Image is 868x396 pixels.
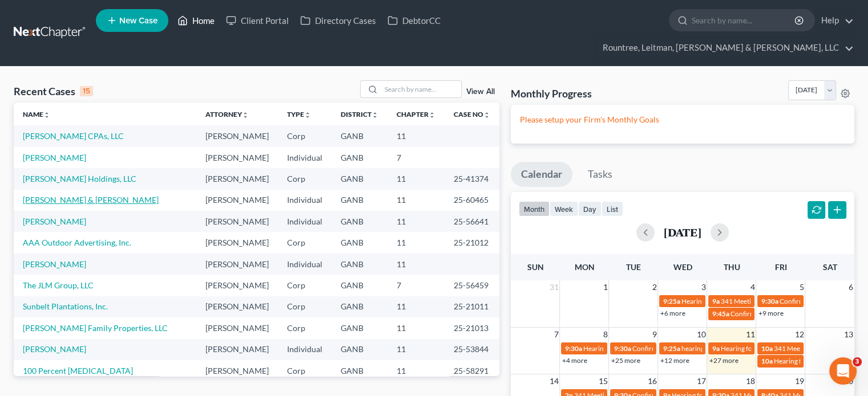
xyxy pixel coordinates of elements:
a: DebtorCC [382,10,446,31]
a: +25 more [611,356,640,365]
span: 3 [700,280,706,294]
a: Home [172,10,220,31]
i: unfold_more [242,112,249,119]
a: +12 more [660,356,689,365]
td: 11 [387,168,445,189]
td: [PERSON_NAME] [196,296,278,317]
span: 11 [744,328,756,341]
td: Corp [278,125,332,146]
span: 18 [744,374,756,388]
span: 8 [601,328,608,341]
td: [PERSON_NAME] [196,360,278,393]
button: week [550,201,578,217]
a: Help [815,10,854,31]
i: unfold_more [372,112,378,119]
a: Directory Cases [294,10,382,31]
a: [PERSON_NAME] [23,153,86,162]
td: GANB [332,254,387,275]
td: Individual [278,190,332,211]
span: 10a [761,344,772,353]
a: +9 more [758,309,783,317]
span: Hearing for [681,297,715,305]
span: 2 [651,280,657,294]
button: month [519,201,550,217]
a: Districtunfold_more [341,110,378,119]
a: View All [466,88,495,96]
td: 25-60465 [445,190,499,211]
span: hearing for [681,344,714,353]
a: +6 more [660,309,685,317]
h2: [DATE] [664,226,701,238]
td: 11 [387,339,445,360]
span: 17 [695,374,706,388]
a: AAA Outdoor Advertising, Inc. [23,238,131,247]
td: 25-56459 [445,275,499,296]
td: [PERSON_NAME] [196,275,278,296]
td: [PERSON_NAME] [196,339,278,360]
td: GANB [332,275,387,296]
span: Thu [723,262,740,272]
td: [PERSON_NAME] [196,190,278,211]
i: unfold_more [483,112,490,119]
span: Tue [626,262,641,272]
td: 7 [387,275,445,296]
td: Corp [278,360,332,393]
div: Recent Cases [14,84,93,98]
td: GANB [332,211,387,232]
td: GANB [332,360,387,393]
span: Sun [527,262,543,272]
i: unfold_more [429,112,435,119]
span: 10 [695,328,706,341]
span: 10a [761,357,772,365]
a: +27 more [709,356,738,365]
td: Individual [278,254,332,275]
a: [PERSON_NAME] Family Properties, LLC [23,323,168,333]
span: Hearing for [773,357,808,365]
td: Individual [278,211,332,232]
span: Confirmation Hearing for [PERSON_NAME] Bass [632,344,777,353]
a: [PERSON_NAME] [23,259,86,269]
button: day [578,201,601,217]
span: Mon [574,262,594,272]
a: Client Portal [220,10,294,31]
span: Sat [822,262,837,272]
td: [PERSON_NAME] [196,147,278,168]
td: 11 [387,125,445,146]
span: 15 [597,374,608,388]
a: Sunbelt Plantations, Inc. [23,301,108,311]
td: [PERSON_NAME] [196,317,278,338]
a: [PERSON_NAME] Holdings, LLC [23,174,136,183]
span: 12 [793,328,805,341]
td: Individual [278,147,332,168]
td: 25-53844 [445,339,499,360]
span: New Case [119,17,158,25]
td: [PERSON_NAME] [196,211,278,232]
a: [PERSON_NAME] [23,217,86,226]
span: 9:25a [663,297,680,305]
td: 11 [387,190,445,211]
td: GANB [332,190,387,211]
td: 25-21011 [445,296,499,317]
td: [PERSON_NAME] [196,232,278,253]
iframe: Intercom live chat [829,357,857,385]
td: [PERSON_NAME] [196,254,278,275]
input: Search by name... [692,10,796,31]
a: [PERSON_NAME] & [PERSON_NAME] [23,195,159,205]
td: 11 [387,317,445,338]
td: 11 [387,296,445,317]
span: 31 [548,280,559,294]
a: [PERSON_NAME] CPAs, LLC [23,131,124,141]
span: 19 [793,374,805,388]
td: 25-21012 [445,232,499,253]
a: Rountree, Leitman, [PERSON_NAME] & [PERSON_NAME], LLC [597,38,854,58]
span: 9:45a [712,309,729,318]
span: 341 Meeting for [PERSON_NAME] [720,297,823,305]
a: Attorneyunfold_more [205,110,249,119]
a: Chapterunfold_more [397,110,435,119]
td: 11 [387,254,445,275]
span: 7 [552,328,559,341]
td: 25-56641 [445,211,499,232]
span: 6 [847,280,854,294]
td: 25-58291 [445,360,499,393]
a: The JLM Group, LLC [23,280,94,290]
